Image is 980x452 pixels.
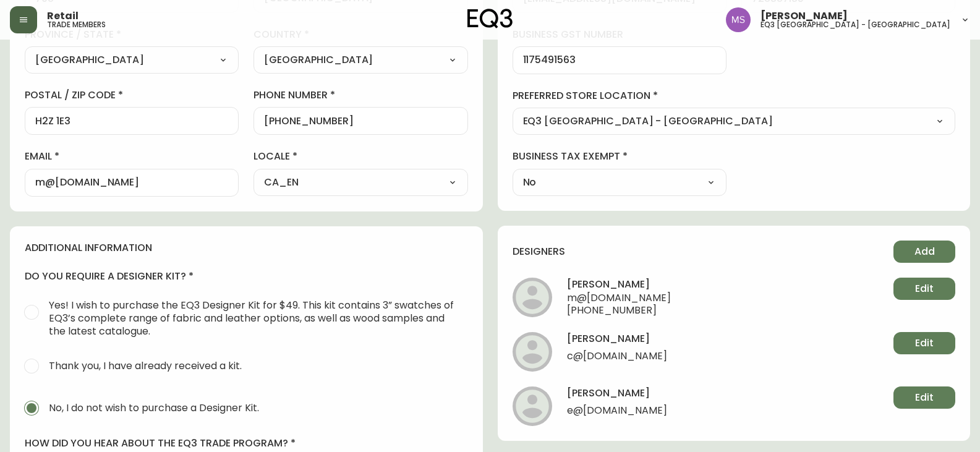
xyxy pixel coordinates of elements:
[49,401,259,414] span: No, I do not wish to purchase a Designer Kit.
[47,21,106,28] h5: trade members
[915,391,934,404] span: Edit
[25,88,239,102] label: postal / zip code
[915,282,934,296] span: Edit
[567,386,667,405] h4: [PERSON_NAME]
[25,241,468,255] h4: additional information
[567,332,667,351] h4: [PERSON_NAME]
[567,405,667,421] span: e@[DOMAIN_NAME]
[761,21,950,28] h5: eq3 [GEOGRAPHIC_DATA] - [GEOGRAPHIC_DATA]
[47,11,79,21] span: Retail
[726,7,751,32] img: 1b6e43211f6f3cc0b0729c9049b8e7af
[25,150,239,163] label: email
[915,336,934,350] span: Edit
[893,241,955,263] button: Add
[893,332,955,354] button: Edit
[254,150,467,163] label: locale
[567,292,671,305] span: m@[DOMAIN_NAME]
[567,278,671,292] h4: [PERSON_NAME]
[893,386,955,409] button: Edit
[49,359,242,372] span: Thank you, I have already received a kit.
[513,245,565,258] h4: designers
[513,150,726,163] label: business tax exempt
[567,351,667,367] span: c@[DOMAIN_NAME]
[49,299,458,338] span: Yes! I wish to purchase the EQ3 Designer Kit for $49. This kit contains 3” swatches of EQ3’s comp...
[761,11,848,21] span: [PERSON_NAME]
[893,278,955,300] button: Edit
[25,437,468,450] label: how did you hear about the eq3 trade program?
[467,9,513,28] img: logo
[254,88,467,102] label: phone number
[567,305,671,317] span: [PHONE_NUMBER]
[513,89,956,103] label: preferred store location
[25,270,468,283] h4: do you require a designer kit?
[914,245,935,258] span: Add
